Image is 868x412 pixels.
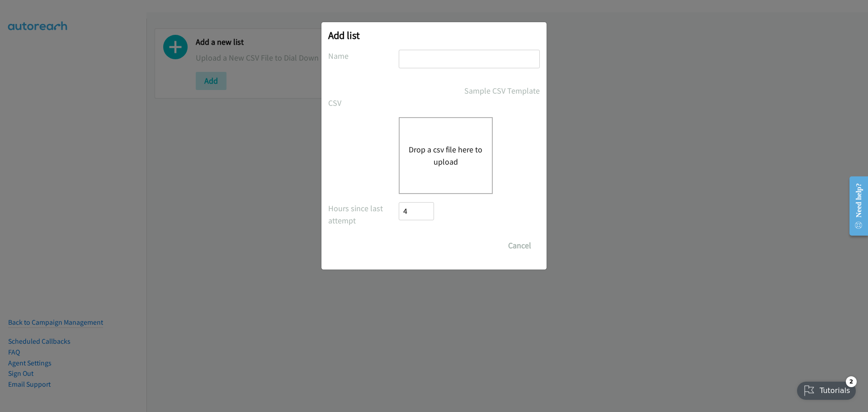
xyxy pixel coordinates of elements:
button: Cancel [500,237,540,255]
iframe: Checklist [792,373,861,405]
label: CSV [328,97,399,109]
label: Hours since last attempt [328,202,399,227]
button: Drop a csv file here to upload [409,143,483,168]
h2: Add list [328,29,540,42]
a: Sample CSV Template [464,85,540,97]
iframe: Resource Center [842,170,868,242]
label: Name [328,50,399,62]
